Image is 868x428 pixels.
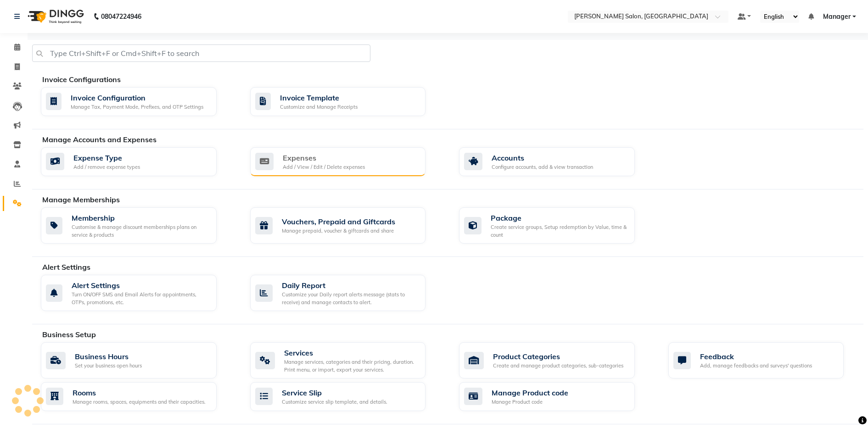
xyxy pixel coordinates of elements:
[71,92,203,103] div: Invoice Configuration
[459,342,655,378] a: Product CategoriesCreate and manage product categories, sub-categories
[101,4,141,29] b: 08047224946
[492,387,568,398] div: Manage Product code
[459,382,655,411] a: Manage Product codeManage Product code
[41,147,236,177] a: Expense TypeAdd / remove expense types
[23,4,86,29] img: logo
[280,92,358,103] div: Invoice Template
[250,87,446,116] a: Invoice TemplateCustomize and Manage Receipts
[32,44,370,62] input: Type Ctrl+Shift+F or Cmd+Shift+F to search
[41,342,236,378] a: Business HoursSet your business open hours
[73,152,140,163] div: Expense Type
[72,280,209,291] div: Alert Settings
[282,291,419,306] div: Customize your Daily report alerts message (stats to receive) and manage contacts to alert.
[250,207,446,244] a: Vouchers, Prepaid and GiftcardsManage prepaid, voucher & giftcards and share
[493,362,623,370] div: Create and manage product categories, sub-categories
[668,342,864,378] a: FeedbackAdd, manage feedbacks and surveys' questions
[282,398,387,406] div: Customize service slip template, and details.
[73,163,140,171] div: Add / remove expense types
[41,275,236,311] a: Alert SettingsTurn ON/OFF SMS and Email Alerts for appointments, OTPs, promotions, etc.
[72,291,209,306] div: Turn ON/OFF SMS and Email Alerts for appointments, OTPs, promotions, etc.
[492,398,568,406] div: Manage Product code
[75,362,142,370] div: Set your business open hours
[491,223,627,239] div: Create service groups, Setup redemption by Value, time & count
[250,382,446,411] a: Service SlipCustomize service slip template, and details.
[700,351,812,362] div: Feedback
[459,147,655,177] a: AccountsConfigure accounts, add & view transaction
[700,362,812,370] div: Add, manage feedbacks and surveys' questions
[284,347,419,358] div: Services
[459,207,655,244] a: PackageCreate service groups, Setup redemption by Value, time & count
[491,212,627,223] div: Package
[493,351,623,362] div: Product Categories
[282,216,395,227] div: Vouchers, Prepaid and Giftcards
[250,275,446,311] a: Daily ReportCustomize your Daily report alerts message (stats to receive) and manage contacts to ...
[72,212,209,223] div: Membership
[823,12,851,22] span: Manager
[282,227,395,235] div: Manage prepaid, voucher & giftcards and share
[283,152,365,163] div: Expenses
[492,163,593,171] div: Configure accounts, add & view transaction
[72,223,209,239] div: Customise & manage discount memberships plans on service & products
[73,387,206,398] div: Rooms
[75,351,142,362] div: Business Hours
[492,152,593,163] div: Accounts
[71,103,203,111] div: Manage Tax, Payment Mode, Prefixes, and OTP Settings
[282,387,387,398] div: Service Slip
[41,87,236,116] a: Invoice ConfigurationManage Tax, Payment Mode, Prefixes, and OTP Settings
[283,163,365,171] div: Add / View / Edit / Delete expenses
[250,342,446,378] a: ServicesManage services, categories and their pricing, duration. Print menu, or import, export yo...
[280,103,358,111] div: Customize and Manage Receipts
[41,382,236,411] a: RoomsManage rooms, spaces, equipments and their capacities.
[250,147,446,177] a: ExpensesAdd / View / Edit / Delete expenses
[282,280,419,291] div: Daily Report
[284,358,419,373] div: Manage services, categories and their pricing, duration. Print menu, or import, export your servi...
[41,207,236,244] a: MembershipCustomise & manage discount memberships plans on service & products
[73,398,206,406] div: Manage rooms, spaces, equipments and their capacities.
